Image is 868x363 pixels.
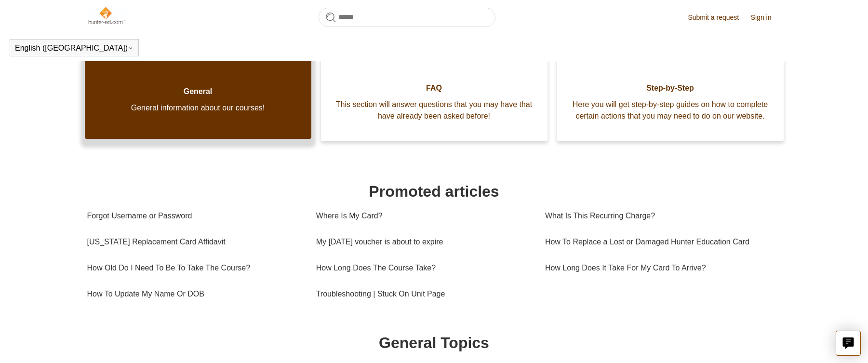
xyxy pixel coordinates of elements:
button: English ([GEOGRAPHIC_DATA]) [15,44,134,53]
a: General General information about our courses! [85,56,311,139]
h1: General Topics [87,331,781,354]
span: Step-by-Step [572,82,769,94]
a: Where Is My Card? [316,203,531,229]
span: General information about our courses! [99,102,297,114]
a: How Old Do I Need To Be To Take The Course? [87,255,302,281]
a: Step-by-Step Here you will get step-by-step guides on how to complete certain actions that you ma... [557,58,784,141]
a: How To Update My Name Or DOB [87,281,302,307]
a: Submit a request [688,13,748,23]
span: FAQ [335,82,533,94]
span: General [99,86,297,97]
img: Hunter-Ed Help Center home page [87,6,126,25]
a: FAQ This section will answer questions that you may have that have already been asked before! [321,58,548,141]
a: How To Replace a Lost or Damaged Hunter Education Card [545,229,774,255]
span: Here you will get step-by-step guides on how to complete certain actions that you may need to do ... [572,99,769,122]
a: How Long Does The Course Take? [316,255,531,281]
h1: Promoted articles [87,180,781,203]
input: Search [319,8,495,27]
a: Forgot Username or Password [87,203,302,229]
span: This section will answer questions that you may have that have already been asked before! [335,99,533,122]
a: My [DATE] voucher is about to expire [316,229,531,255]
a: What Is This Recurring Charge? [545,203,774,229]
a: Troubleshooting | Stuck On Unit Page [316,281,531,307]
a: How Long Does It Take For My Card To Arrive? [545,255,774,281]
a: Sign in [751,13,781,23]
button: Live chat [836,331,861,356]
a: [US_STATE] Replacement Card Affidavit [87,229,302,255]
